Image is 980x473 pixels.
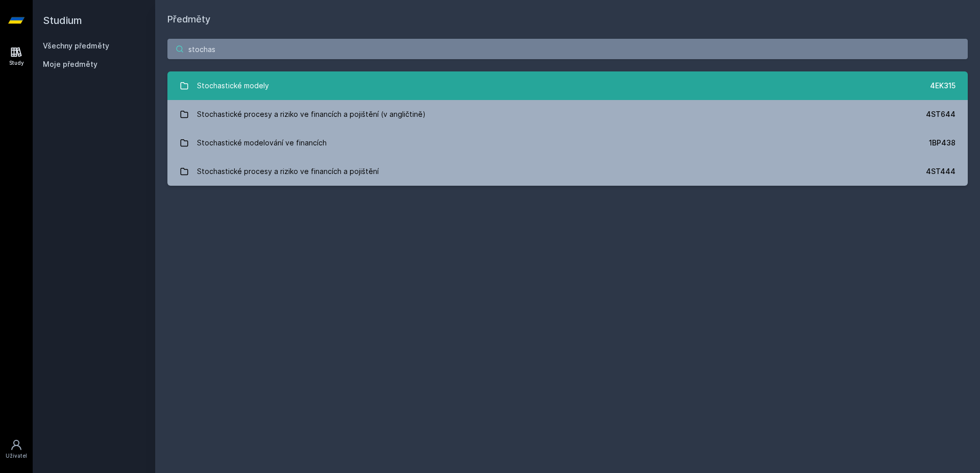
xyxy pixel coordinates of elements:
a: Study [2,41,31,72]
div: Uživatel [6,452,27,460]
div: Study [9,59,24,67]
div: 4ST444 [926,166,955,177]
h1: Předměty [167,12,968,27]
a: Stochastické modelování ve financích 1BP438 [167,129,968,157]
input: Název nebo ident předmětu… [167,39,968,59]
div: 4EK315 [930,81,955,91]
a: Stochastické procesy a riziko ve financích a pojištění (v angličtině) 4ST644 [167,100,968,129]
div: Stochastické procesy a riziko ve financích a pojištění (v angličtině) [197,104,426,125]
a: Uživatel [2,434,31,465]
div: Stochastické procesy a riziko ve financích a pojištění [197,161,379,182]
div: Stochastické modely [197,76,269,96]
a: Stochastické procesy a riziko ve financích a pojištění 4ST444 [167,157,968,186]
span: Moje předměty [43,59,97,69]
a: Všechny předměty [43,41,109,50]
a: Stochastické modely 4EK315 [167,71,968,100]
div: 4ST644 [926,109,955,119]
div: Stochastické modelování ve financích [197,133,327,153]
div: 1BP438 [929,138,955,148]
